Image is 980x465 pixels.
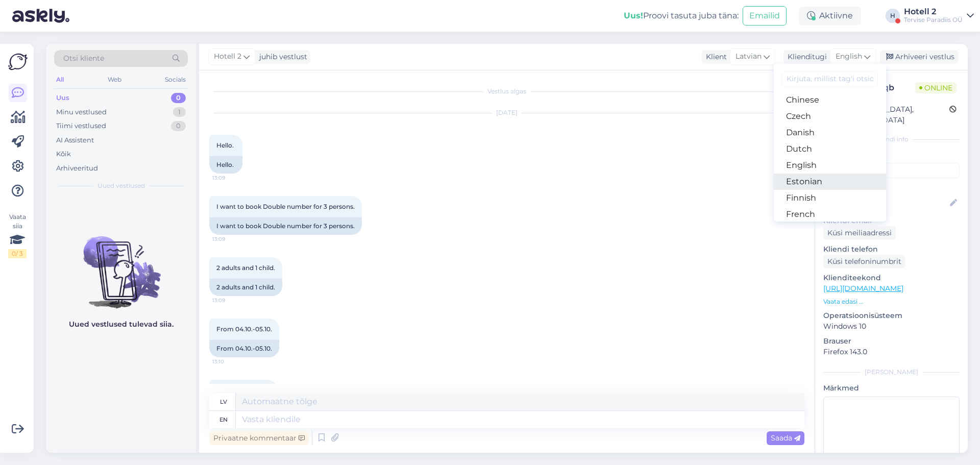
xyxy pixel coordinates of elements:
span: 13:09 [212,174,251,182]
div: Hotell 2 [904,8,963,16]
a: Czech [774,108,886,125]
div: juhib vestlust [255,52,307,62]
a: Estonian [774,174,886,190]
div: 0 [171,93,186,103]
p: Windows 10 [823,321,960,332]
div: Socials [163,73,188,86]
div: I want to book Double number for 3 persons. [209,217,362,235]
p: Operatsioonisüsteem [823,310,960,321]
div: Küsi meiliaadressi [823,226,896,240]
input: Kirjuta, millist tag'i otsid [782,71,878,87]
div: Vaata siia [8,212,27,258]
div: [PERSON_NAME] [823,368,960,377]
div: Kliendi info [823,135,960,144]
img: No chats [46,218,196,310]
div: All [54,73,66,86]
div: Vestlus algas [209,87,804,96]
b: Uus! [624,11,643,20]
div: 0 [171,121,186,131]
div: Hello. [209,156,242,174]
span: Saada [771,433,800,443]
div: Aktiivne [799,7,861,25]
span: 2 adults and 1 child. [216,264,275,272]
p: Uued vestlused tulevad siia. [69,319,174,330]
div: Arhiveeritud [56,163,98,174]
input: Lisa tag [823,163,960,178]
div: lv [220,393,227,410]
div: Klienditugi [783,52,827,62]
a: Hotell 2Tervise Paradiis OÜ [904,8,974,24]
div: [DATE] [209,108,804,117]
div: AI Assistent [56,135,94,145]
p: Kliendi tag'id [823,150,960,161]
span: Otsi kliente [63,53,104,64]
p: Märkmed [823,383,960,394]
span: Hello. [216,141,234,149]
span: 13:10 [212,358,251,365]
div: Minu vestlused [56,107,107,117]
span: Hotell 2 [214,51,241,62]
div: Web [106,73,124,86]
a: [URL][DOMAIN_NAME] [823,284,903,293]
span: From 04.10.-05.10. [216,325,272,333]
p: Kliendi nimi [823,182,960,193]
img: Askly Logo [8,52,28,71]
div: Privaatne kommentaar [209,431,309,445]
a: Chinese [774,92,886,108]
span: Online [915,82,957,93]
p: Klienditeekond [823,273,960,283]
div: Arhiveeri vestlus [880,50,959,64]
span: Latvian [736,51,762,62]
div: Proovi tasuta juba täna: [624,10,739,22]
p: Vaata edasi ... [823,297,960,306]
div: Kõik [56,149,71,159]
a: French [774,206,886,223]
p: Kliendi telefon [823,244,960,255]
div: Uus [56,93,69,103]
input: Lisa nimi [824,198,948,209]
div: Küsi telefoninumbrit [823,255,905,268]
div: H [886,9,900,23]
span: Uued vestlused [97,181,145,190]
a: English [774,157,886,174]
div: en [219,411,228,428]
div: Klient [702,52,727,62]
div: [GEOGRAPHIC_DATA], [GEOGRAPHIC_DATA] [826,104,949,126]
div: 1 [173,107,186,117]
p: Firefox 143.0 [823,347,960,357]
span: 13:09 [212,235,251,243]
span: I want to book Double number for 3 persons. [216,203,355,210]
div: 2 adults and 1 child. [209,279,282,296]
a: Finnish [774,190,886,206]
div: Tervise Paradiis OÜ [904,16,963,24]
p: Brauser [823,336,960,347]
span: 13:09 [212,297,251,304]
a: Danish [774,125,886,141]
div: 0 / 3 [8,249,27,258]
div: Tiimi vestlused [56,121,106,131]
div: From 04.10.-05.10. [209,340,279,357]
span: English [836,51,862,62]
a: Dutch [774,141,886,157]
button: Emailid [743,6,787,26]
p: Kliendi email [823,215,960,226]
